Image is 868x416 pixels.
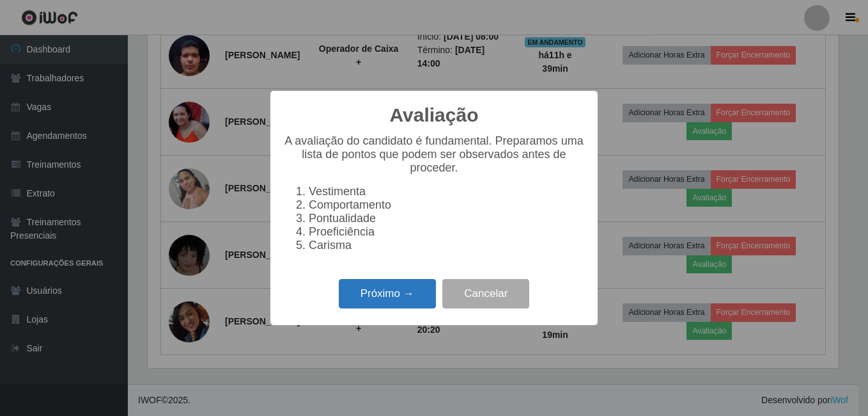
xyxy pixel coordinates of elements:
[309,212,585,225] li: Pontualidade
[309,185,585,198] li: Vestimenta
[339,279,436,309] button: Próximo →
[309,225,585,239] li: Proeficiência
[442,279,529,309] button: Cancelar
[309,239,585,252] li: Carisma
[283,134,585,175] p: A avaliação do candidato é fundamental. Preparamos uma lista de pontos que podem ser observados a...
[309,198,585,212] li: Comportamento
[390,104,479,127] h2: Avaliação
